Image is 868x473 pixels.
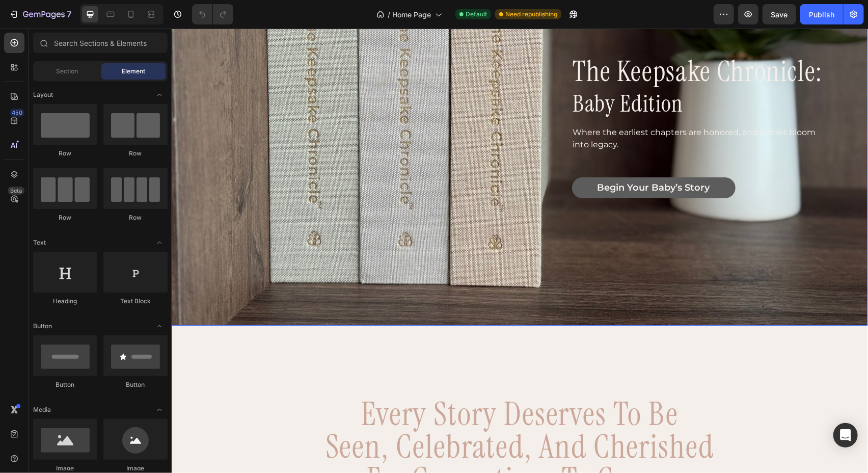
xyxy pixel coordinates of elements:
[151,402,168,418] span: Toggle open
[192,4,233,24] div: Undo/Redo
[33,33,168,53] input: Search Sections & Elements
[33,213,97,222] div: Row
[33,322,52,331] span: Button
[809,9,834,20] div: Publish
[466,10,487,19] span: Default
[145,369,552,468] h2: every story deserves to be seen, celebrated, and cherished for generations to come.
[10,109,24,117] div: 450
[400,61,653,89] h2: baby edition
[505,10,557,19] span: Need republishing
[401,98,652,122] p: Where the earliest chapters are honored, and stories bloom into legacy.
[67,8,71,20] p: 7
[103,213,168,222] div: Row
[400,149,564,170] a: Begin Your Baby’s Story
[426,154,538,165] p: Begin Your Baby’s Story
[172,29,868,473] iframe: Design area
[33,149,97,158] div: Row
[103,149,168,158] div: Row
[151,318,168,334] span: Toggle open
[33,380,97,389] div: Button
[33,405,51,414] span: Media
[388,9,390,20] span: /
[122,67,145,76] span: Element
[33,238,46,247] span: Text
[151,87,168,103] span: Toggle open
[833,423,858,448] div: Open Intercom Messenger
[103,380,168,389] div: Button
[33,464,97,473] div: Image
[103,464,168,473] div: Image
[800,4,843,24] button: Publish
[4,4,76,24] button: 7
[771,10,788,19] span: Save
[8,187,24,195] div: Beta
[151,234,168,251] span: Toggle open
[103,297,168,306] div: Text Block
[763,4,796,24] button: Save
[392,9,431,20] span: Home Page
[57,67,78,76] span: Section
[33,90,53,99] span: Layout
[33,297,97,306] div: Heading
